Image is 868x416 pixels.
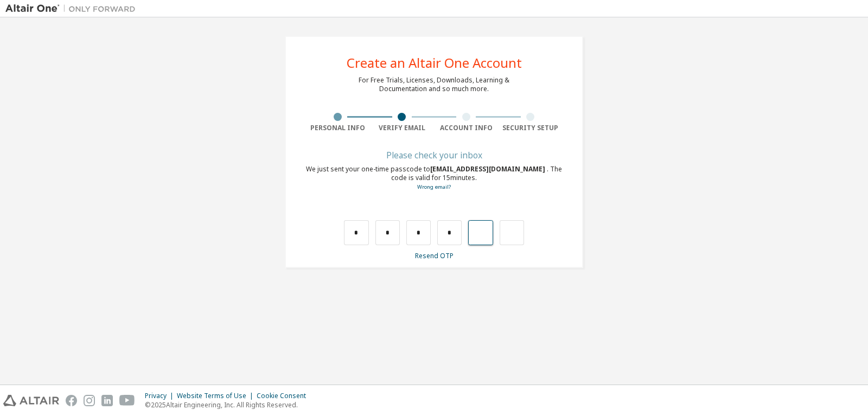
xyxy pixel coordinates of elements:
img: linkedin.svg [101,395,113,406]
div: Privacy [145,392,177,400]
div: Security Setup [499,124,563,132]
a: Go back to the registration form [417,183,451,190]
img: youtube.svg [119,395,135,406]
div: Please check your inbox [305,152,563,158]
div: Account Info [434,124,499,132]
p: © 2025 Altair Engineering, Inc. All Rights Reserved. [145,400,312,409]
span: [EMAIL_ADDRESS][DOMAIN_NAME] [430,164,547,174]
a: Resend OTP [415,251,454,260]
img: facebook.svg [66,395,77,406]
img: instagram.svg [84,395,95,406]
div: Personal Info [305,124,370,132]
div: Cookie Consent [257,392,312,400]
img: altair_logo.svg [3,395,59,406]
div: Website Terms of Use [177,392,257,400]
div: Create an Altair One Account [347,56,522,69]
div: Verify Email [370,124,435,132]
img: Altair One [5,3,141,14]
div: For Free Trials, Licenses, Downloads, Learning & Documentation and so much more. [359,76,509,93]
div: We just sent your one-time passcode to . The code is valid for 15 minutes. [305,165,563,191]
